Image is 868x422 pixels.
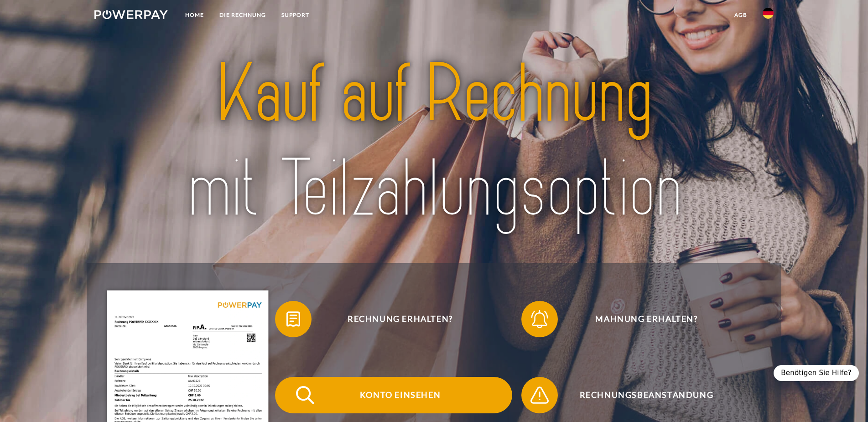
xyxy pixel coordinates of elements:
button: Konto einsehen [275,377,512,413]
a: agb [727,7,755,23]
button: Mahnung erhalten? [521,301,759,337]
img: qb_search.svg [294,384,317,407]
span: Rechnungsbeanstandung [535,377,758,413]
img: logo-powerpay-white.svg [94,10,168,19]
img: qb_bell.svg [528,308,551,330]
button: Rechnungsbeanstandung [521,377,759,413]
a: Home [177,7,212,23]
img: de [763,8,774,19]
span: Konto einsehen [288,377,512,413]
a: SUPPORT [274,7,317,23]
span: Rechnung erhalten? [288,301,512,337]
a: DIE RECHNUNG [212,7,274,23]
button: Rechnung erhalten? [275,301,512,337]
img: qb_bill.svg [282,308,305,330]
img: qb_warning.svg [528,384,551,407]
div: Benötigen Sie Hilfe? [774,365,859,381]
span: Mahnung erhalten? [535,301,758,337]
img: title-powerpay_de.svg [128,42,740,241]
